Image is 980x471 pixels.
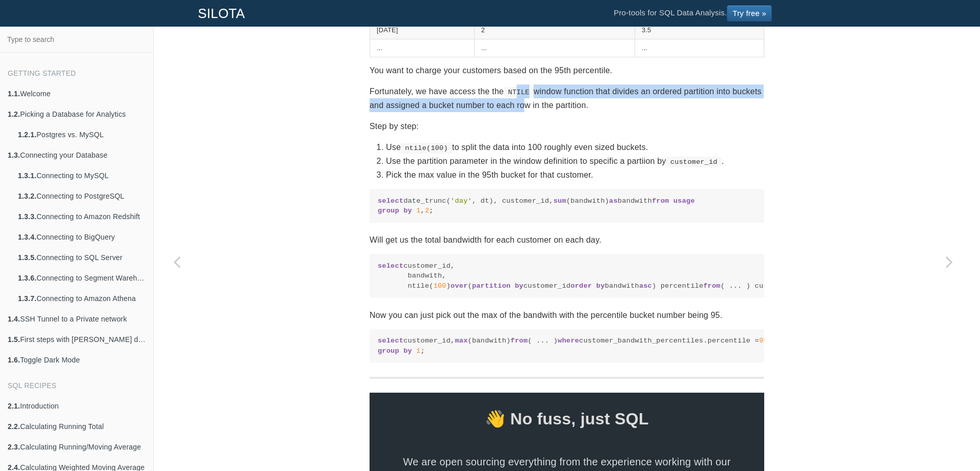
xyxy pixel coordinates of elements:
[10,165,153,186] a: 1.3.1.Connecting to MySQL
[370,119,764,133] p: Step by step:
[635,39,764,57] td: ...
[504,87,534,97] code: NTILE
[18,192,36,200] b: 1.3.2.
[370,308,764,322] p: Now you can just pick out the max of the bandwith with the percentile bucket number being 95.
[639,282,652,290] span: asc
[18,172,36,180] b: 1.3.1.
[10,206,153,227] a: 1.3.3.Connecting to Amazon Redshift
[8,335,20,344] b: 1.5.
[154,52,200,471] a: Previous page: Analyze Mailchimp Data by Segmenting and Lead scoring your email list
[18,131,36,139] b: 1.2.1.
[190,1,253,26] a: SILOTA
[370,84,764,112] p: Fortunately, we have access the the window function that divides an ordered partition into bucket...
[8,443,20,451] b: 2.3.
[635,22,764,39] td: 3.5
[18,233,36,241] b: 1.3.4.
[926,52,972,471] a: Next page: Calculating Top N items and Aggregating (sum) the remainder into
[10,227,153,247] a: 1.3.4.Connecting to BigQuery
[8,422,20,431] b: 2.2.
[370,39,475,57] td: ...
[472,282,511,290] span: partition
[3,30,150,49] input: Type to search
[378,262,403,270] span: select
[386,140,764,154] li: Use to split the data into 100 roughly even sized buckets.
[10,247,153,268] a: 1.3.5.Connecting to SQL Server
[18,294,36,303] b: 1.3.7.
[8,110,20,118] b: 1.2.
[474,39,635,57] td: ...
[434,282,446,290] span: 100
[378,347,399,355] span: group
[759,337,768,345] span: 95
[10,268,153,288] a: 1.3.6.Connecting to Segment Warehouse
[10,186,153,206] a: 1.3.2.Connecting to PostgreSQL
[8,315,20,323] b: 1.4.
[8,90,20,98] b: 1.1.
[386,168,764,182] li: Pick the max value in the 95th bucket for that customer.
[18,212,36,221] b: 1.3.3.
[603,1,782,26] li: Pro-tools for SQL Data Analysis.
[451,282,467,290] span: over
[8,402,20,410] b: 2.1.
[401,143,452,153] code: ntile(100)
[8,151,20,159] b: 1.3.
[8,356,20,364] b: 1.6.
[370,22,475,39] td: [DATE]
[18,274,36,282] b: 1.3.6.
[386,154,764,168] li: Use the partition parameter in the window definition to specific a partiion by .
[673,197,695,205] span: usage
[929,420,968,459] iframe: Drift Widget Chat Controller
[370,233,764,247] p: Will get us the total bandwidth for each customer on each day.
[474,22,635,39] td: 2
[378,196,756,216] code: date_trunc( , dt), customer_id, (bandwith) bandwith , ;
[727,5,772,22] a: Try free »
[18,253,36,262] b: 1.3.5.
[511,337,527,345] span: from
[596,282,605,290] span: by
[515,282,523,290] span: by
[378,197,403,205] span: select
[378,337,403,345] span: select
[609,197,618,205] span: as
[370,405,764,433] span: 👋 No fuss, just SQL
[455,337,467,345] span: max
[554,197,566,205] span: sum
[570,282,592,290] span: order
[416,347,420,355] span: 1
[403,347,412,355] span: by
[10,124,153,145] a: 1.2.1.Postgres vs. MySQL
[451,197,472,205] span: 'day'
[378,261,756,291] code: customer_id, bandwith, ntile( ) ( customer_id bandwith ) percentile ( ... ) customer_bandwith_per...
[558,337,579,345] span: where
[378,336,756,356] code: customer_id, (bandwith) ( ... ) customer_bandwith_percentiles.percentile = ;
[703,282,720,290] span: from
[425,207,429,215] span: 2
[403,207,412,215] span: by
[652,197,669,205] span: from
[666,157,722,167] code: customer_id
[10,288,153,309] a: 1.3.7.Connecting to Amazon Athena
[416,207,420,215] span: 1
[378,207,399,215] span: group
[370,63,764,77] p: You want to charge your customers based on the 95th percentile.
